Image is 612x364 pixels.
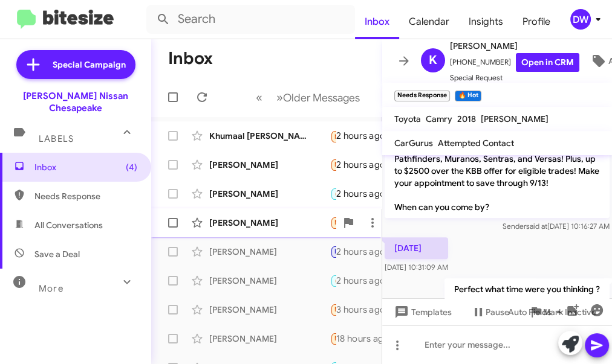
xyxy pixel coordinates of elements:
[39,133,74,144] span: Labels
[385,237,448,259] p: [DATE]
[450,39,579,53] span: [PERSON_NAME]
[459,4,513,39] a: Insights
[330,331,336,345] div: Hello! I just sent this message to [PERSON_NAME]... Hi [PERSON_NAME]. This is [PERSON_NAME] from ...
[39,283,63,294] span: More
[355,4,399,39] a: Inbox
[209,246,330,258] div: [PERSON_NAME]
[330,187,336,200] div: That's was a waste of time and a disrespectful offer. Never again... thanks.
[455,91,481,101] small: 🔥 Hot
[526,222,547,231] span: said at
[330,128,336,143] div: Inbound Call
[516,53,579,72] a: Open in CRM
[336,246,395,258] div: 2 hours ago
[209,159,330,171] div: [PERSON_NAME]
[334,276,355,284] span: 🔥 Hot
[444,278,610,300] p: Perfect what time were you thinking ?
[256,90,262,105] span: «
[146,5,355,34] input: Search
[330,244,336,258] div: Sounds good! We are here [DATE] from 9am-7pm. What time works best for you?
[392,301,452,323] span: Templates
[330,302,336,316] div: I really want the car so what do I do next
[53,59,126,71] span: Special Campaign
[16,50,135,79] a: Special Campaign
[394,113,421,124] span: Toyota
[336,275,395,287] div: 2 hours ago
[334,161,386,168] span: Needs Response
[330,216,336,229] div: Thanks for asking
[457,113,476,124] span: 2018
[209,275,330,287] div: [PERSON_NAME]
[570,9,591,30] div: DW
[269,85,367,110] button: Next
[168,49,213,68] h1: Inbox
[513,4,560,39] a: Profile
[34,161,137,173] span: Inbox
[508,301,566,323] span: Auto Fields
[429,51,437,70] span: K
[334,334,386,342] span: Needs Response
[334,247,366,255] span: Important
[336,130,395,142] div: 2 hours ago
[330,273,336,287] div: Okay great! We look forward to meeting you!
[334,305,386,313] span: Needs Response
[394,138,433,148] span: CarGurus
[276,90,283,105] span: »
[34,190,137,202] span: Needs Response
[382,301,461,323] button: Templates
[126,161,137,173] span: (4)
[209,333,330,345] div: [PERSON_NAME]
[336,304,395,316] div: 3 hours ago
[336,188,395,200] div: 2 hours ago
[399,4,459,39] a: Calendar
[34,248,80,260] span: Save a Deal
[481,113,549,124] span: [PERSON_NAME]
[209,304,330,316] div: [PERSON_NAME]
[385,263,448,272] span: [DATE] 10:31:09 AM
[461,301,519,323] button: Pause
[330,158,336,171] div: We are actually here in the lobby waiting now. We signed paperwork for a car last night but has t...
[426,113,452,124] span: Camry
[560,9,599,30] button: DW
[209,217,330,229] div: [PERSON_NAME]
[394,91,450,101] small: Needs Response
[450,53,579,72] span: [PHONE_NUMBER]
[249,85,367,110] nav: Page navigation example
[498,301,576,323] button: Auto Fields
[336,333,399,345] div: 18 hours ago
[249,85,270,110] button: Previous
[334,219,386,226] span: Needs Response
[334,190,355,197] span: 🔥 Hot
[438,138,514,148] span: Attempted Contact
[209,130,330,142] div: Khumaal [PERSON_NAME]
[209,188,330,200] div: [PERSON_NAME]
[503,222,610,231] span: Sender [DATE] 10:16:27 AM
[336,159,395,171] div: 2 hours ago
[450,72,579,84] span: Special Request
[34,219,103,231] span: All Conversations
[334,133,386,141] span: Needs Response
[283,91,360,104] span: Older Messages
